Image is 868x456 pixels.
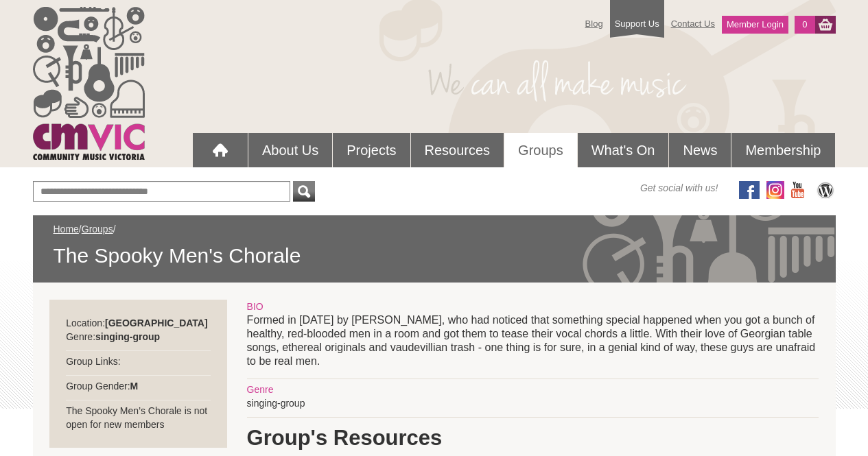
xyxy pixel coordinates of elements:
strong: [GEOGRAPHIC_DATA] [105,317,208,328]
a: Blog [578,12,610,36]
a: Projects [333,133,410,167]
strong: singing-group [95,331,160,342]
img: CMVic Blog [815,181,836,199]
a: Groups [504,133,577,167]
strong: M [130,381,139,392]
a: Resources [411,133,504,167]
a: 0 [795,16,814,34]
a: Home [54,224,79,235]
a: Groups [82,224,113,235]
img: icon-instagram.png [766,181,784,199]
a: News [669,133,731,167]
p: Formed in [DATE] by [PERSON_NAME], who had noticed that something special happened when you got a... [247,313,819,368]
a: Membership [731,133,834,167]
h1: Group's Resources [247,424,819,452]
span: Get social with us! [640,181,718,195]
div: Genre [247,383,819,396]
div: BIO [247,300,819,313]
a: Member Login [722,16,788,34]
span: The Spooky Men's Chorale [54,243,815,269]
img: cmvic_logo.png [33,7,145,160]
a: About Us [248,133,332,167]
a: Contact Us [664,12,722,36]
div: / / [54,222,815,269]
div: Location: Genre: Group Links: Group Gender: The Spooky Men’s Chorale is not open for new members [49,300,227,448]
a: What's On [578,133,669,167]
